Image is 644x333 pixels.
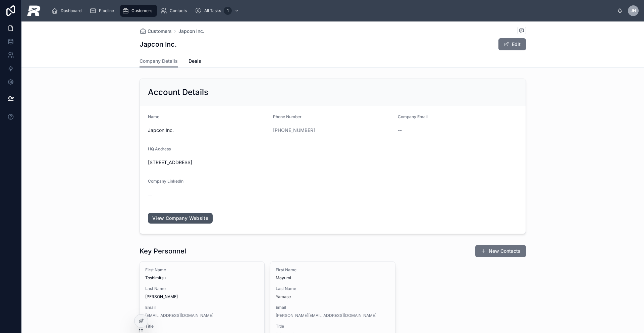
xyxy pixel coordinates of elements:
button: New Contacts [475,245,526,257]
span: Name [148,114,159,119]
span: Toshimitsu [145,275,259,281]
span: Contacts [170,8,187,13]
h1: Japcon Inc. [140,40,177,49]
span: -- [148,191,152,198]
a: View Company Website [148,213,213,224]
span: Japcon Inc. [148,127,268,134]
span: Company Email [398,114,428,119]
a: [EMAIL_ADDRESS][DOMAIN_NAME] [145,313,213,318]
span: Yamase [276,294,389,299]
img: App logo [27,5,41,16]
span: Title [145,324,259,329]
h2: Account Details [148,87,208,98]
span: First Name [276,267,389,273]
span: Last Name [276,286,389,291]
span: Deals [189,58,201,64]
a: Customers [120,5,157,17]
a: Contacts [158,5,192,17]
span: [STREET_ADDRESS] [148,159,518,166]
span: Email [276,305,389,310]
div: scrollable content [46,3,617,18]
span: [PERSON_NAME] [145,294,259,299]
a: Company Details [140,55,178,68]
a: [PERSON_NAME][EMAIL_ADDRESS][DOMAIN_NAME] [276,313,376,318]
span: Mayumi [276,275,389,281]
span: Title [276,324,389,329]
span: Company LinkedIn [148,179,183,184]
span: Customers [131,8,152,13]
span: Company Details [140,58,178,64]
span: JH [631,8,636,13]
a: Japcon Inc. [178,28,204,35]
button: Edit [498,38,526,50]
span: Last Name [145,286,259,291]
span: Pipeline [99,8,114,13]
div: 1 [224,7,232,15]
a: Dashboard [49,5,86,17]
a: Pipeline [88,5,119,17]
a: [PHONE_NUMBER] [273,127,315,134]
span: HQ Address [148,146,171,151]
span: All Tasks [204,8,221,13]
a: All Tasks1 [193,5,243,17]
span: Dashboard [61,8,82,13]
span: Email [145,305,259,310]
span: First Name [145,267,259,273]
span: Customers [148,28,172,35]
h1: Key Personnel [140,246,186,256]
span: -- [398,127,402,134]
a: Deals [189,55,201,68]
span: Phone Number [273,114,302,119]
a: Customers [140,28,172,35]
